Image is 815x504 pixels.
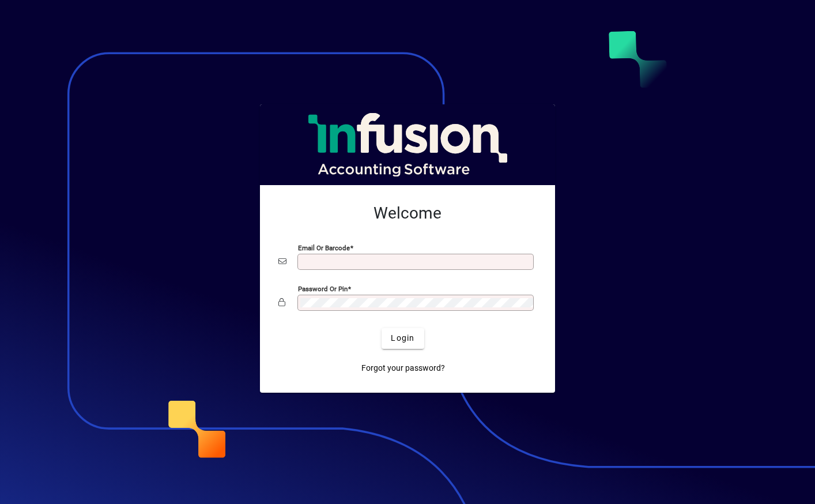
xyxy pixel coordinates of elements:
button: Login [382,328,424,349]
a: Forgot your password? [357,358,450,379]
mat-label: Email or Barcode [298,243,350,251]
span: Login [391,332,414,344]
h2: Welcome [278,204,537,223]
mat-label: Password or Pin [298,284,348,292]
span: Forgot your password? [361,362,445,374]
